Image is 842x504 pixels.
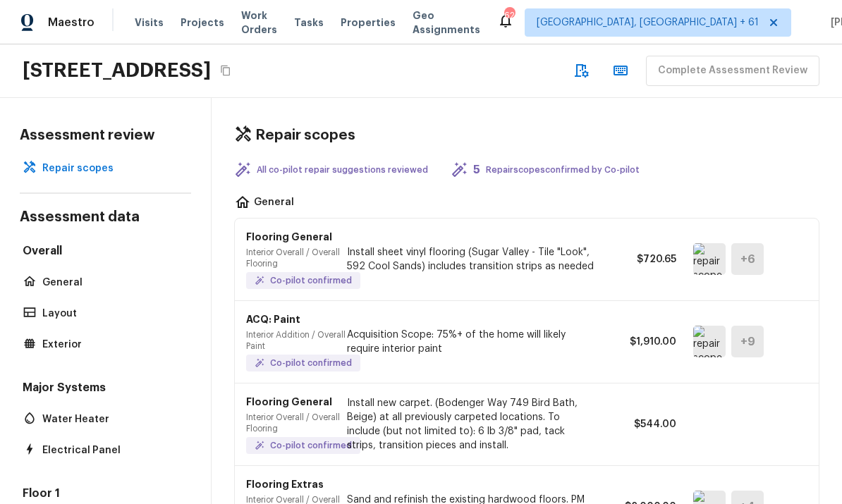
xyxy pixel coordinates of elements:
[347,245,596,273] p: Install sheet vinyl flooring (Sugar Valley - Tile "Look", 592 Cool Sands) includes transition str...
[486,164,640,176] p: Repair scopes confirmed by Co-pilot
[42,161,183,176] p: Repair scopes
[20,380,191,398] h5: Major Systems
[613,252,676,266] p: $720.65
[181,16,224,30] span: Projects
[473,162,480,178] h5: 5
[254,195,294,212] p: General
[257,164,428,176] p: All co-pilot repair suggestions reviewed
[20,126,191,145] h4: Assessment review
[255,126,355,145] h4: Repair scopes
[270,275,352,286] p: Co-pilot confirmed
[270,357,352,369] p: Co-pilot confirmed
[135,16,164,30] span: Visits
[246,412,360,434] p: Interior Overall / Overall Flooring
[48,16,94,30] span: Maestro
[246,230,360,244] p: Flooring General
[294,18,324,27] span: Tasks
[341,16,396,30] span: Properties
[693,326,726,357] img: repair scope asset
[613,335,676,349] p: $1,910.00
[20,208,191,229] h4: Assessment data
[740,252,755,267] h5: + 6
[347,396,596,453] p: Install new carpet. (Bodenger Way 749 Bird Bath, Beige) at all previously carpeted locations. To ...
[537,16,759,30] span: [GEOGRAPHIC_DATA], [GEOGRAPHIC_DATA] + 61
[246,247,360,269] p: Interior Overall / Overall Flooring
[20,243,191,262] h5: Overall
[42,412,183,426] p: Water Heater
[246,477,360,491] p: Flooring Extras
[23,58,211,83] h2: [STREET_ADDRESS]
[693,243,726,275] img: repair scope asset
[42,443,183,457] p: Electrical Panel
[740,334,755,350] h5: + 9
[347,328,596,356] p: Acquisition Scope: 75%+ of the home will likely require interior paint
[504,8,514,23] div: 624
[216,61,235,80] button: Copy Address
[613,417,676,431] p: $544.00
[246,312,360,326] p: ACQ: Paint
[270,440,352,451] p: Co-pilot confirmed
[241,8,277,37] span: Work Orders
[42,307,183,321] p: Layout
[246,329,360,352] p: Interior Addition / Overall Paint
[246,395,360,409] p: Flooring General
[42,338,183,352] p: Exterior
[42,276,183,290] p: General
[413,8,480,37] span: Geo Assignments
[20,486,191,504] h5: Floor 1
